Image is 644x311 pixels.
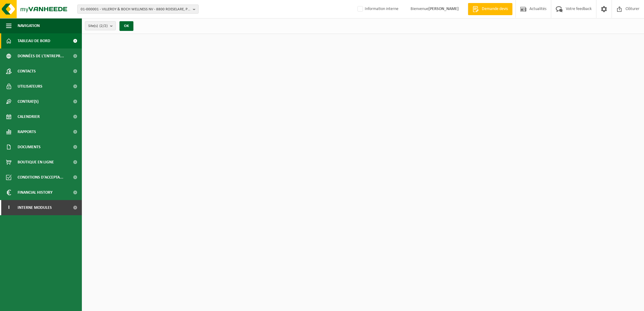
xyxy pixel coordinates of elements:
[18,124,36,139] span: Rapports
[468,3,512,15] a: Demande devis
[18,64,36,79] span: Contacts
[428,7,459,11] strong: [PERSON_NAME]
[77,5,199,14] button: 01-000001 - VILLEROY & BOCH WELLNESS NV - 8800 ROESELARE, POPULIERSTRAAT 1
[18,18,40,33] span: Navigation
[18,139,41,155] span: Documents
[18,109,40,124] span: Calendrier
[18,94,39,109] span: Contrat(s)
[18,170,63,185] span: Conditions d'accepta...
[85,21,116,30] button: Site(s)(2/2)
[6,200,12,215] span: I
[119,21,133,31] button: OK
[18,200,52,215] span: Interne modules
[18,79,42,94] span: Utilisateurs
[18,33,50,48] span: Tableau de bord
[81,5,190,14] span: 01-000001 - VILLEROY & BOCH WELLNESS NV - 8800 ROESELARE, POPULIERSTRAAT 1
[18,185,52,200] span: Financial History
[99,24,108,28] count: (2/2)
[88,22,108,31] span: Site(s)
[356,5,398,14] label: Information interne
[18,155,54,170] span: Boutique en ligne
[18,48,64,64] span: Données de l'entrepr...
[480,6,509,12] span: Demande devis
